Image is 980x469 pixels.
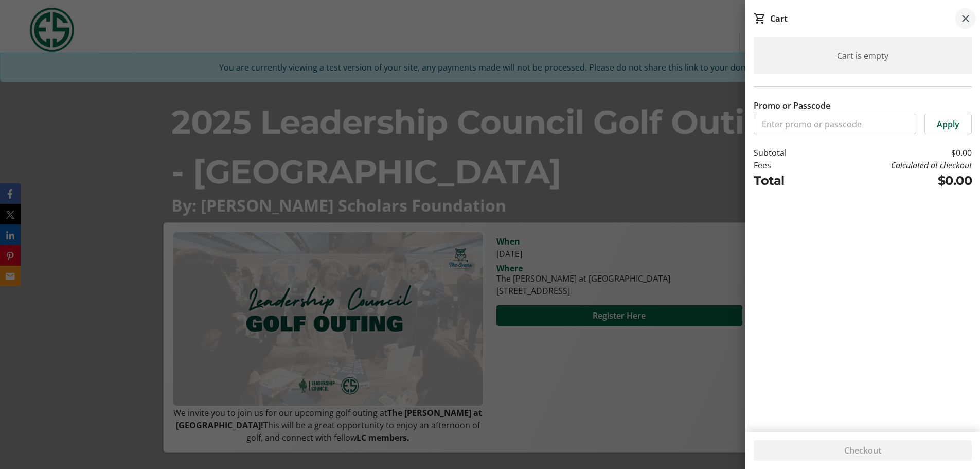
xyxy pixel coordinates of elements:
[924,114,972,134] button: Apply
[754,37,972,74] div: Cart is empty
[770,12,788,25] div: Cart
[817,147,972,159] td: $0.00
[754,171,817,190] td: Total
[817,171,972,190] td: $0.00
[754,159,817,171] td: Fees
[754,114,916,134] input: Enter promo or passcode
[754,147,817,159] td: Subtotal
[754,99,830,112] label: Promo or Passcode
[817,159,972,171] td: Calculated at checkout
[937,118,959,130] span: Apply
